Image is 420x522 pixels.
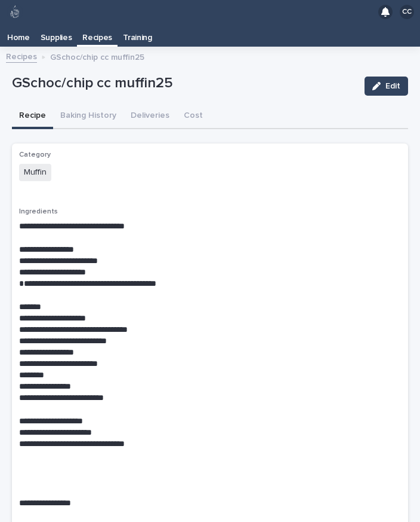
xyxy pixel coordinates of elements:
a: Supplies [35,24,78,47]
button: Baking History [53,104,123,129]
button: Cost [177,104,210,129]
a: Training [118,24,157,47]
span: Muffin [19,164,51,181]
p: GSchoc/chip cc muffin25 [50,50,144,63]
span: Edit [385,82,400,90]
button: Recipe [12,104,53,129]
p: GSchoc/chip cc muffin25 [12,75,355,92]
p: Recipes [82,24,112,43]
p: Supplies [41,24,72,43]
p: Training [123,24,152,43]
div: CC [400,5,414,19]
img: 80hjoBaRqlyywVK24fQd [7,4,23,20]
a: Recipes [77,24,118,45]
button: Deliveries [123,104,177,129]
span: Category [19,151,51,158]
p: Home [7,24,30,43]
span: Ingredients [19,208,58,215]
button: Edit [365,77,408,96]
a: Home [2,24,35,47]
a: Recipes [6,49,37,63]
